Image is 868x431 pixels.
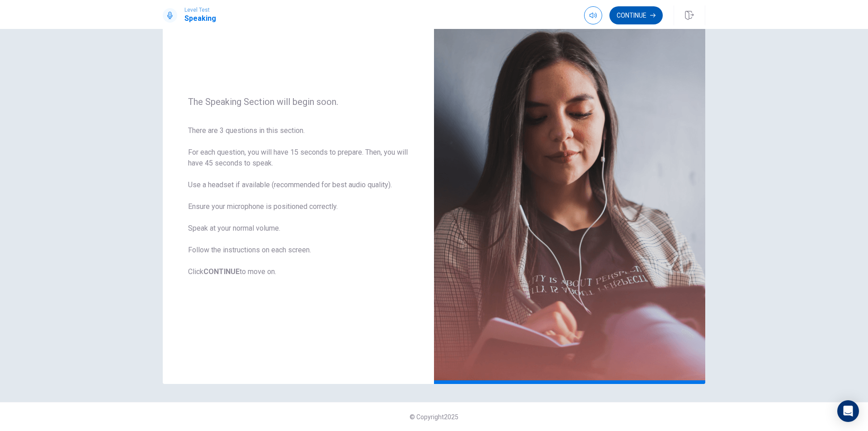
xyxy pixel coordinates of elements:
span: Level Test [184,7,216,13]
span: The Speaking Section will begin soon. [188,96,409,107]
span: There are 3 questions in this section. For each question, you will have 15 seconds to prepare. Th... [188,125,409,277]
div: Open Intercom Messenger [837,400,859,422]
button: Continue [609,6,663,24]
b: CONTINUE [203,267,240,276]
span: © Copyright 2025 [410,413,458,421]
h1: Speaking [184,13,216,24]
